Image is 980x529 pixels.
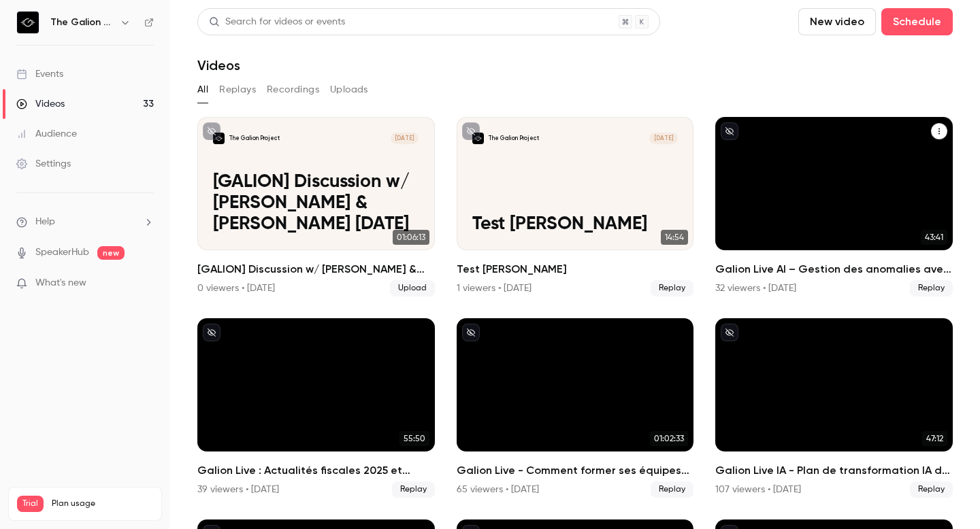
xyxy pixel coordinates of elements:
div: 65 viewers • [DATE] [457,483,539,496]
a: 55:50Galion Live : Actualités fiscales 2025 et perspectives 2026 w/ CA Indosuez39 viewers • [DATE... [197,318,435,498]
li: Galion Live AI – Gestion des anomalies avec l'IA : use cases FinTech & IT [715,117,953,296]
button: Replays [219,79,256,101]
p: The Galion Project [229,135,280,143]
div: Events [16,67,63,81]
button: All [197,79,208,101]
h2: Galion Live - Comment former ses équipes pour prendre la vague de l'IA ? [457,462,694,479]
span: Plan usage [52,498,153,509]
p: [GALION] Discussion w/ [PERSON_NAME] & [PERSON_NAME] [DATE] [213,171,419,235]
span: Replay [651,280,693,296]
span: Replay [651,481,693,498]
span: Help [35,215,55,229]
button: unpublished [721,122,738,140]
button: Uploads [330,79,368,101]
button: unpublished [203,122,220,140]
li: Galion Live - Comment former ses équipes pour prendre la vague de l'IA ? [457,318,694,498]
span: Replay [910,280,953,296]
span: 43:41 [921,230,947,245]
div: Audience [16,127,77,141]
div: Settings [16,157,71,171]
h2: Galion Live AI – Gestion des anomalies avec l'IA : use cases FinTech & IT [715,261,953,277]
li: help-dropdown-opener [16,215,154,229]
span: What's new [35,276,86,290]
div: 107 viewers • [DATE] [715,483,801,496]
button: unpublished [462,324,480,341]
a: 47:12Galion Live IA - Plan de transformation IA de Doctolib : [PERSON_NAME] d'un fleuron français... [715,318,953,498]
span: 01:06:13 [393,230,429,245]
span: 47:12 [922,431,947,446]
h1: Videos [197,57,240,73]
iframe: Noticeable Trigger [137,277,154,290]
span: Replay [392,481,435,498]
button: unpublished [203,324,220,341]
span: 14:54 [661,230,688,245]
h2: Test [PERSON_NAME] [457,261,694,277]
span: Trial [17,496,44,512]
a: SpeakerHub [35,245,89,260]
p: Test [PERSON_NAME] [472,214,678,235]
span: new [97,246,125,260]
span: 55:50 [399,431,429,446]
div: 1 viewers • [DATE] [457,281,532,295]
h6: The Galion Project [50,16,114,29]
button: New video [798,8,876,35]
span: [DATE] [391,133,419,144]
section: Videos [197,8,953,521]
span: [DATE] [649,133,678,144]
button: unpublished [462,122,480,140]
span: Upload [390,280,435,296]
a: Test Amélie The Galion Project[DATE]Test [PERSON_NAME]14:54Test [PERSON_NAME]1 viewers • [DATE]Re... [457,117,694,296]
div: 0 viewers • [DATE] [197,281,275,295]
li: [GALION] Discussion w/ JB Rudelle & Armand Thiberge 26.09.2025 [197,117,435,296]
button: unpublished [721,324,738,341]
li: Galion Live IA - Plan de transformation IA de Doctolib : REX d'un fleuron français [715,318,953,498]
div: 39 viewers • [DATE] [197,483,279,496]
span: 01:02:33 [650,431,688,446]
a: [GALION] Discussion w/ JB Rudelle & Armand Thiberge 26.09.2025The Galion Project[DATE][GALION] Di... [197,117,435,296]
span: Replay [910,481,953,498]
p: The Galion Project [488,135,539,143]
div: Videos [16,97,65,111]
h2: Galion Live IA - Plan de transformation IA de Doctolib : [PERSON_NAME] d'un fleuron français [715,462,953,479]
img: The Galion Project [17,12,39,33]
a: 43:41Galion Live AI – Gestion des anomalies avec l'IA : use cases FinTech & IT32 viewers • [DATE]... [715,117,953,296]
h2: Galion Live : Actualités fiscales 2025 et perspectives 2026 w/ CA Indosuez [197,462,435,479]
button: Recordings [267,79,319,101]
button: Schedule [881,8,953,35]
li: Test Amélie [457,117,694,296]
a: 01:02:33Galion Live - Comment former ses équipes pour prendre la vague de l'IA ?65 viewers • [DAT... [457,318,694,498]
li: Galion Live : Actualités fiscales 2025 et perspectives 2026 w/ CA Indosuez [197,318,435,498]
div: Search for videos or events [209,15,345,29]
div: 32 viewers • [DATE] [715,281,796,295]
h2: [GALION] Discussion w/ [PERSON_NAME] & [PERSON_NAME] [DATE] [197,261,435,277]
